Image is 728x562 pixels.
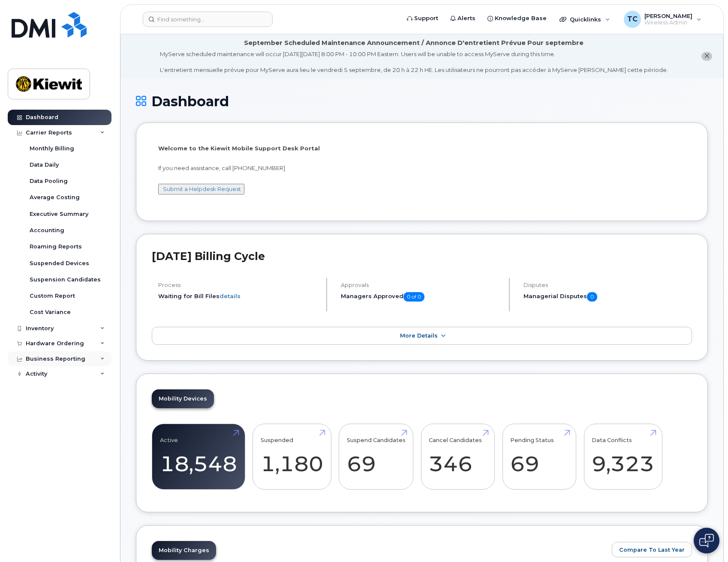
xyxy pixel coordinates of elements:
li: Waiting for Bill Files [158,292,319,300]
div: September Scheduled Maintenance Announcement / Annonce D'entretient Prévue Pour septembre [244,39,584,48]
img: Open chat [699,534,714,547]
button: close notification [701,52,712,61]
h4: Approvals [341,282,502,288]
a: Active 18,548 [160,428,237,485]
span: 0 of 0 [403,292,424,302]
p: If you need assistance, call [PHONE_NUMBER] [158,164,686,172]
button: Submit a Helpdesk Request [158,184,244,194]
button: Compare To Last Year [612,542,692,557]
a: details [220,293,241,299]
h4: Process [158,282,319,288]
h4: Disputes [523,282,692,288]
div: MyServe scheduled maintenance will occur [DATE][DATE] 8:00 PM - 10:00 PM Eastern. Users will be u... [160,50,668,74]
a: Cancel Candidates 346 [429,428,487,485]
h2: [DATE] Billing Cycle [152,250,692,263]
a: Data Conflicts 9,323 [592,428,654,485]
a: Mobility Charges [152,541,216,560]
a: Suspend Candidates 69 [347,428,406,485]
h5: Managerial Disputes [523,292,692,302]
span: More Details [400,332,438,339]
h1: Dashboard [136,94,708,109]
p: Welcome to the Kiewit Mobile Support Desk Portal [158,144,686,152]
a: Submit a Helpdesk Request [163,185,241,192]
a: Pending Status 69 [510,428,568,485]
a: Mobility Devices [152,389,214,408]
span: Compare To Last Year [619,546,685,554]
span: 0 [587,292,597,302]
h5: Managers Approved [341,292,502,302]
a: Suspended 1,180 [261,428,323,485]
